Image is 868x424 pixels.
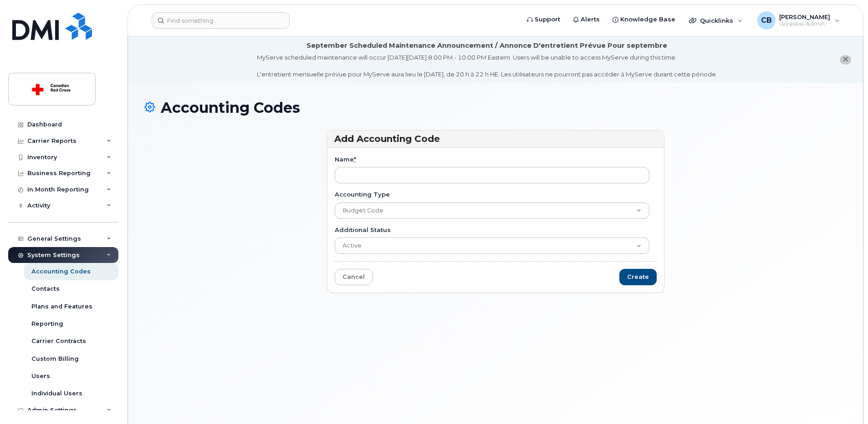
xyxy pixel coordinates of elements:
button: close notification [840,55,851,65]
input: Create [619,269,657,286]
h3: Add Accounting Code [334,133,657,145]
h1: Accounting Codes [144,100,847,116]
a: Cancel [335,269,373,286]
label: Accounting Type [335,190,390,199]
abbr: required [354,156,356,163]
div: MyServe scheduled maintenance will occur [DATE][DATE] 8:00 PM - 10:00 PM Eastern. Users will be u... [257,53,717,79]
label: Name [335,155,356,164]
div: September Scheduled Maintenance Announcement / Annonce D'entretient Prévue Pour septembre [306,41,667,50]
label: Additional Status [335,226,391,234]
